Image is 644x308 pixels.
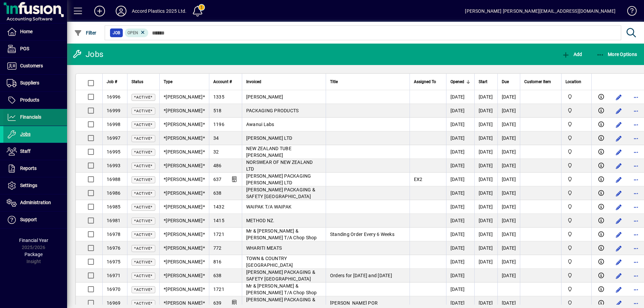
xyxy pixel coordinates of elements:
td: [DATE] [446,159,474,173]
td: [DATE] [497,228,520,241]
button: Edit [613,229,624,240]
span: Accord Plastics [566,148,587,156]
div: Customer Item [524,78,557,85]
div: Opened [450,78,470,85]
span: 637 [213,177,222,182]
span: Assigned To [414,78,436,85]
td: [DATE] [474,173,497,186]
span: Filter [74,30,97,36]
span: [PERSON_NAME] LTD [246,135,292,141]
span: *[PERSON_NAME]* [164,149,205,155]
span: PACKAGING PRODUCTS [246,108,299,113]
a: Knowledge Base [622,1,636,23]
td: [DATE] [474,241,497,255]
span: Job [113,29,120,36]
a: Reports [3,160,67,177]
span: *[PERSON_NAME]* [164,94,205,100]
span: 16995 [107,149,120,155]
button: More Options [595,48,639,60]
button: More options [631,188,641,199]
td: [DATE] [446,145,474,159]
span: Accord Plastics [566,272,587,279]
span: [PERSON_NAME] PACKAGING & SAFETY [GEOGRAPHIC_DATA] [246,187,315,199]
a: POS [3,41,67,57]
span: 1415 [213,218,224,223]
span: *[PERSON_NAME]* [164,177,205,182]
div: Due [502,78,516,85]
span: *[PERSON_NAME]* [164,218,205,223]
span: Accord Plastics [566,244,587,252]
span: Accord Plastics [566,162,587,169]
span: 1721 [213,232,224,237]
button: Edit [613,161,624,171]
span: 639 [213,300,222,306]
a: Staff [3,143,67,160]
span: Orders for [DATE] and [DATE] [330,273,392,278]
span: *[PERSON_NAME]* [164,232,205,237]
span: Start [479,78,487,85]
span: *[PERSON_NAME]* [164,245,205,251]
button: More options [631,284,641,295]
td: [DATE] [497,90,520,104]
span: 16997 [107,135,120,141]
button: More options [631,243,641,254]
span: Accord Plastics [566,107,587,114]
td: [DATE] [474,214,497,228]
td: [DATE] [497,255,520,269]
span: [PERSON_NAME] [246,94,283,100]
td: [DATE] [497,186,520,200]
button: Add [560,48,584,60]
td: [DATE] [446,104,474,118]
a: Home [3,23,67,40]
td: [DATE] [497,145,520,159]
span: 1721 [213,287,224,292]
mat-chip: Open Status: Open [125,28,149,37]
span: 16975 [107,259,120,264]
td: [DATE] [474,200,497,214]
span: 16970 [107,287,120,292]
button: Edit [613,147,624,158]
td: [DATE] [474,118,497,131]
a: Settings [3,177,67,194]
span: Settings [20,183,37,188]
span: *[PERSON_NAME]* [164,163,205,168]
span: *[PERSON_NAME]* [164,190,205,196]
a: Support [3,211,67,228]
span: EX2 [414,177,423,182]
span: 1432 [213,204,224,209]
span: Opened [450,78,464,85]
button: Edit [613,188,624,199]
span: 34 [213,135,219,141]
span: 816 [213,259,222,264]
td: [DATE] [474,104,497,118]
span: Location [566,78,581,85]
button: Edit [613,133,624,144]
td: [DATE] [497,214,520,228]
span: 32 [213,149,219,155]
td: [DATE] [497,200,520,214]
span: 486 [213,163,222,168]
button: More options [631,147,641,158]
span: Standing Order Every 6 Weeks [330,232,394,237]
span: Mr & [PERSON_NAME] & [PERSON_NAME] T/A Chop Shop [246,283,317,295]
td: [DATE] [446,255,474,269]
td: [DATE] [497,241,520,255]
td: [DATE] [474,145,497,159]
td: [DATE] [446,228,474,241]
td: [DATE] [497,159,520,173]
button: Edit [613,119,624,130]
span: Accord Plastics [566,134,587,142]
span: *[PERSON_NAME]* [164,287,205,292]
td: [DATE] [497,118,520,131]
span: 16986 [107,190,120,196]
span: Accord Plastics [566,231,587,238]
td: [DATE] [446,200,474,214]
td: [DATE] [446,186,474,200]
button: Edit [613,174,624,185]
span: More Options [596,52,637,57]
span: Type [164,78,172,85]
div: Start [479,78,493,85]
button: More options [631,270,641,281]
span: *[PERSON_NAME]* [164,273,205,278]
span: 16988 [107,177,120,182]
